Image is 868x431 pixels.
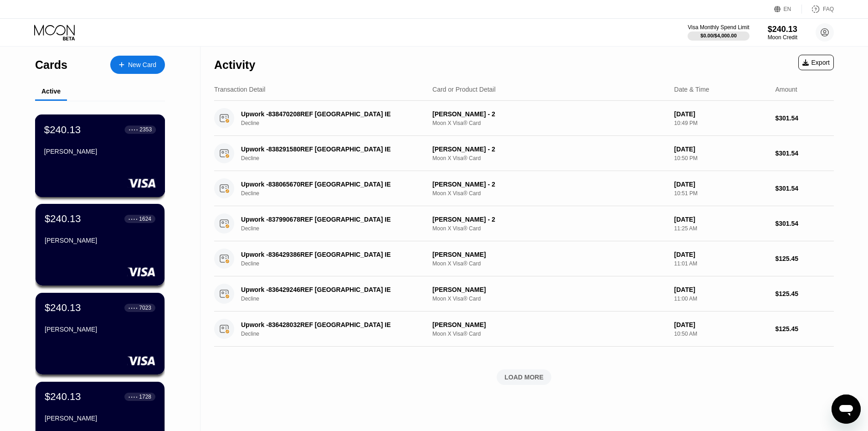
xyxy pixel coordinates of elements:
[768,25,797,41] div: $240.13Moon Credit
[432,145,667,153] div: [PERSON_NAME] - 2
[139,216,151,222] div: 1624
[214,136,834,171] div: Upwork -838291580REF [GEOGRAPHIC_DATA] IEDecline[PERSON_NAME] - 2Moon X Visa® Card[DATE]10:50 PM$...
[241,260,431,267] div: Decline
[768,25,797,34] div: $240.13
[775,150,834,157] div: $301.54
[241,331,431,337] div: Decline
[775,220,834,227] div: $301.54
[674,86,709,93] div: Date & Time
[241,216,418,223] div: Upwork -837990678REF [GEOGRAPHIC_DATA] IE
[241,145,418,153] div: Upwork -838291580REF [GEOGRAPHIC_DATA] IE
[823,6,834,12] div: FAQ
[802,5,834,14] div: FAQ
[768,34,797,41] div: Moon Credit
[45,237,155,244] div: [PERSON_NAME]
[432,216,667,223] div: [PERSON_NAME] - 2
[432,225,667,232] div: Moon X Visa® Card
[504,373,544,381] div: LOAD MORE
[45,326,155,333] div: [PERSON_NAME]
[674,181,768,188] div: [DATE]
[214,276,834,312] div: Upwork -836429246REF [GEOGRAPHIC_DATA] IEDecline[PERSON_NAME]Moon X Visa® Card[DATE]11:00 AM$125.45
[674,155,768,161] div: 10:50 PM
[241,286,418,293] div: Upwork -836429246REF [GEOGRAPHIC_DATA] IE
[674,145,768,153] div: [DATE]
[674,331,768,337] div: 10:50 AM
[674,321,768,328] div: [DATE]
[798,55,834,70] div: Export
[432,120,667,126] div: Moon X Visa® Card
[129,128,138,131] div: ● ● ● ●
[214,241,834,276] div: Upwork -836429386REF [GEOGRAPHIC_DATA] IEDecline[PERSON_NAME]Moon X Visa® Card[DATE]11:01 AM$125.45
[432,86,496,93] div: Card or Product Detail
[432,155,667,161] div: Moon X Visa® Card
[36,115,164,197] div: $240.13● ● ● ●2353[PERSON_NAME]
[784,6,791,12] div: EN
[674,286,768,293] div: [DATE]
[432,286,667,293] div: [PERSON_NAME]
[674,120,768,126] div: 10:49 PM
[110,56,165,74] div: New Card
[128,218,138,220] div: ● ● ● ●
[674,216,768,223] div: [DATE]
[128,61,156,69] div: New Card
[775,325,834,332] div: $125.45
[432,181,667,188] div: [PERSON_NAME] - 2
[241,225,431,232] div: Decline
[674,251,768,258] div: [DATE]
[241,190,431,197] div: Decline
[45,302,81,314] div: $240.13
[128,395,138,398] div: ● ● ● ●
[241,120,431,126] div: Decline
[139,305,151,311] div: 7023
[432,260,667,267] div: Moon X Visa® Card
[688,24,749,31] div: Visa Monthly Spend Limit
[775,114,834,122] div: $301.54
[139,394,151,400] div: 1728
[45,391,81,403] div: $240.13
[775,290,834,297] div: $125.45
[432,190,667,197] div: Moon X Visa® Card
[775,86,797,93] div: Amount
[214,312,834,347] div: Upwork -836428032REF [GEOGRAPHIC_DATA] IEDecline[PERSON_NAME]Moon X Visa® Card[DATE]10:50 AM$125.45
[775,185,834,192] div: $301.54
[674,225,768,232] div: 11:25 AM
[214,369,834,385] div: LOAD MORE
[36,293,164,374] div: $240.13● ● ● ●7023[PERSON_NAME]
[44,124,81,135] div: $240.13
[241,155,431,161] div: Decline
[214,86,265,93] div: Transaction Detail
[674,260,768,267] div: 11:01 AM
[432,321,667,328] div: [PERSON_NAME]
[688,24,749,41] div: Visa Monthly Spend Limit$0.00/$4,000.00
[214,206,834,241] div: Upwork -837990678REF [GEOGRAPHIC_DATA] IEDecline[PERSON_NAME] - 2Moon X Visa® Card[DATE]11:25 AM$...
[41,88,61,95] div: Active
[214,58,255,72] div: Activity
[44,148,156,155] div: [PERSON_NAME]
[45,415,155,422] div: [PERSON_NAME]
[774,5,802,14] div: EN
[674,110,768,118] div: [DATE]
[241,321,418,328] div: Upwork -836428032REF [GEOGRAPHIC_DATA] IE
[241,251,418,258] div: Upwork -836429386REF [GEOGRAPHIC_DATA] IE
[674,296,768,302] div: 11:00 AM
[35,58,67,72] div: Cards
[432,110,667,118] div: [PERSON_NAME] - 2
[674,190,768,197] div: 10:51 PM
[214,101,834,136] div: Upwork -838470208REF [GEOGRAPHIC_DATA] IEDecline[PERSON_NAME] - 2Moon X Visa® Card[DATE]10:49 PM$...
[432,251,667,258] div: [PERSON_NAME]
[775,255,834,262] div: $125.45
[214,171,834,206] div: Upwork -838065670REF [GEOGRAPHIC_DATA] IEDecline[PERSON_NAME] - 2Moon X Visa® Card[DATE]10:51 PM$...
[45,213,81,225] div: $240.13
[700,33,737,38] div: $0.00 / $4,000.00
[432,331,667,337] div: Moon X Visa® Card
[432,296,667,302] div: Moon X Visa® Card
[241,181,418,188] div: Upwork -838065670REF [GEOGRAPHIC_DATA] IE
[139,126,152,133] div: 2353
[241,110,418,118] div: Upwork -838470208REF [GEOGRAPHIC_DATA] IE
[241,296,431,302] div: Decline
[36,204,164,286] div: $240.13● ● ● ●1624[PERSON_NAME]
[802,59,830,66] div: Export
[832,395,861,424] iframe: Button to launch messaging window, conversation in progress
[128,306,138,309] div: ● ● ● ●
